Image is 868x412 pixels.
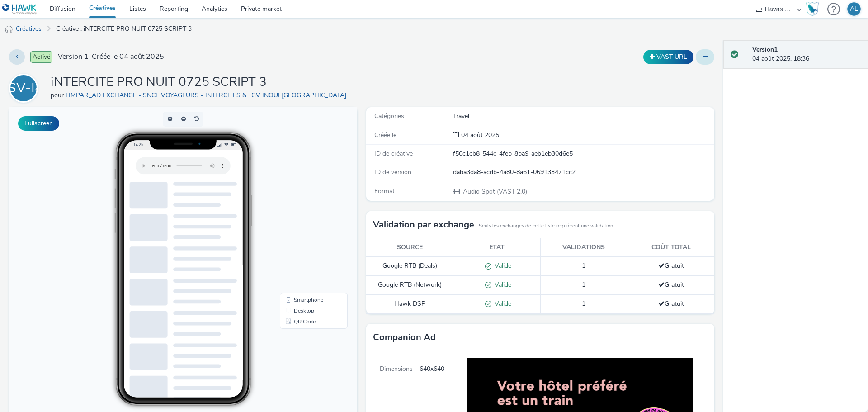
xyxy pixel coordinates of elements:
span: Format [374,187,395,195]
span: Gratuit [658,261,684,270]
button: Fullscreen [18,116,59,131]
a: Créative : iNTERCITE PRO NUIT 0725 SCRIPT 3 [52,18,196,40]
span: pour [51,91,66,99]
li: QR Code [273,209,337,220]
span: Activé [30,51,52,63]
span: Catégories [374,112,404,120]
li: Smartphone [273,187,337,198]
div: AL [850,2,858,16]
img: undefined Logo [2,4,37,15]
span: QR Code [285,212,307,217]
span: Créée le [374,131,396,139]
span: Version 1 - Créée le 04 août 2025 [58,52,164,62]
li: Desktop [273,198,337,209]
img: Hawk Academy [806,2,819,16]
img: audio [5,25,14,34]
a: Hawk Academy [806,2,823,16]
span: ID de version [374,168,411,176]
span: Valide [491,261,511,270]
td: Google RTB (Network) [366,276,453,295]
span: Audio Spot (VAST 2.0) [462,187,527,196]
span: Desktop [285,201,305,206]
div: 04 août 2025, 18:36 [752,45,861,64]
th: Source [366,238,453,257]
th: Validations [540,238,627,257]
a: HE-SV-I&TIE [9,84,42,92]
span: Valide [491,299,511,308]
h1: iNTERCITE PRO NUIT 0725 SCRIPT 3 [51,74,350,91]
small: Seuls les exchanges de cette liste requièrent une validation [479,223,613,230]
td: Google RTB (Deals) [366,257,453,276]
strong: Version 1 [752,45,778,54]
span: 1 [582,299,585,308]
a: HMPAR_AD EXCHANGE - SNCF VOYAGEURS - INTERCITES & TGV INOUI [GEOGRAPHIC_DATA] [66,91,350,99]
h3: Companion Ad [373,331,436,344]
h3: Validation par exchange [373,218,474,232]
div: Travel [453,112,713,121]
span: 14:25 [124,35,134,40]
div: f50c1eb8-544c-4feb-8ba9-aeb1eb30d6e5 [453,149,713,158]
td: Hawk DSP [366,294,453,313]
button: VAST URL [643,50,693,64]
div: daba3da8-acdb-4a80-8a61-069133471cc2 [453,168,713,177]
span: ID de créative [374,149,413,158]
th: Etat [453,238,541,257]
span: Valide [491,280,511,289]
span: Smartphone [285,190,314,195]
span: 1 [582,280,585,289]
span: Gratuit [658,280,684,289]
div: Création 04 août 2025, 18:36 [459,131,499,140]
th: Coût total [627,238,715,257]
div: Dupliquer la créative en un VAST URL [641,50,696,64]
span: 1 [582,261,585,270]
span: Gratuit [658,299,684,308]
span: 04 août 2025 [459,131,499,139]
